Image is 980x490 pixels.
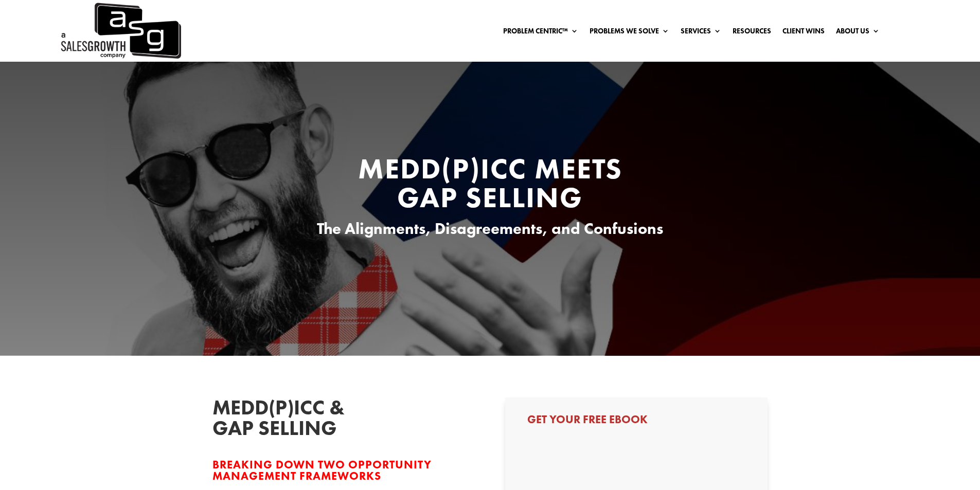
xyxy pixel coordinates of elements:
h2: MEDD(P)ICC & Gap Selling [212,397,367,444]
a: Client Wins [782,27,825,39]
a: Resources [733,27,771,39]
h3: Get Your Free Ebook [527,414,745,430]
a: About Us [836,27,880,39]
span: Breaking down two opportunity management frameworks [212,457,432,483]
h3: The Alignments, Disagreements, and Confusions [295,217,686,246]
a: Problems We Solve [590,27,669,39]
a: Problem Centric™ [503,27,578,39]
a: Services [681,27,721,39]
h1: MEDD(P)ICC Meets Gap Selling [295,154,686,217]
